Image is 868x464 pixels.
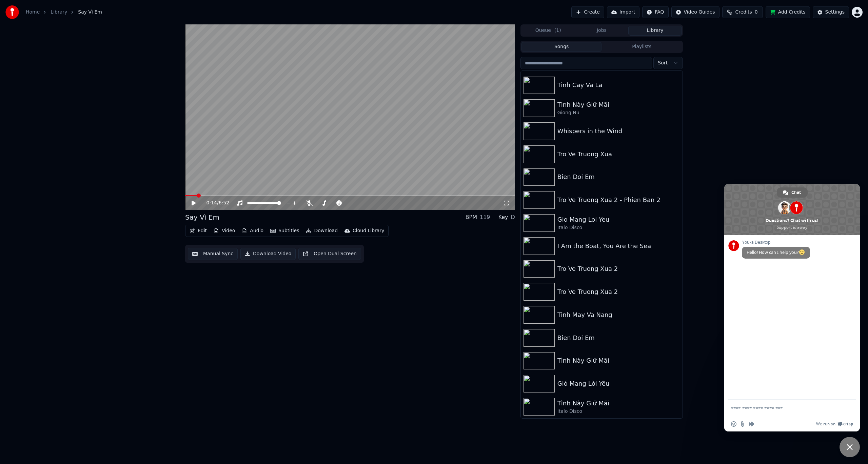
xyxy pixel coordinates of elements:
button: Open Dual Screen [298,248,361,260]
textarea: Compose your message... [731,405,838,411]
div: BPM [466,213,477,221]
div: Cloud Library [353,227,384,234]
div: 119 [480,213,490,221]
button: Songs [521,42,602,52]
div: Tình Này Giữ Mãi [557,100,680,109]
button: Video Guides [671,6,719,18]
button: Edit [187,226,210,236]
div: Tình Này Giữ Mãi [557,399,680,408]
button: Settings [813,6,849,18]
div: Gio Mang Loi Yeu [557,215,680,224]
div: Key [498,213,508,221]
span: Audio message [749,421,754,427]
button: Video [211,226,238,236]
span: 0 [755,9,758,16]
span: Youka Desktop [742,240,810,245]
div: / [206,200,223,206]
div: Italo Disco [557,408,680,415]
span: 0:14 [206,200,217,206]
div: D [511,213,515,221]
div: Tro Ve Truong Xua 2 [557,264,680,274]
div: Tro Ve Truong Xua 2 - Phien Ban 2 [557,195,680,205]
span: Crisp [843,421,853,427]
a: Home [26,9,40,16]
div: Bien Doi Em [557,333,680,343]
button: Manual Sync [188,248,238,260]
div: Gió Mang Lời Yêu [557,379,680,388]
span: Insert an emoji [731,421,736,427]
button: Playlists [601,42,682,52]
div: Italo Disco [557,224,680,231]
button: Library [628,26,682,36]
a: We run onCrisp [816,421,853,427]
div: Settings [825,9,845,16]
button: Create [571,6,604,18]
div: I Am the Boat, You Are the Sea [557,241,680,251]
span: ( 1 ) [554,27,561,34]
div: Giong Nu [557,109,680,116]
div: Tro Ve Truong Xua 2 [557,287,680,297]
button: Queue [521,26,575,36]
div: Whispers in the Wind [557,126,680,136]
span: We run on [816,421,835,427]
span: Sort [658,60,668,66]
button: Download Video [240,248,296,260]
span: Hello! How can I help you? [747,249,805,255]
div: Say Vì Em [185,213,219,222]
button: Download [303,226,340,236]
div: Tình Này Giữ Mãi [557,356,680,365]
img: youka [5,5,19,19]
button: Import [607,6,639,18]
span: Credits [735,9,752,16]
button: Jobs [575,26,629,36]
button: FAQ [642,6,668,18]
div: Tinh May Va Nang [557,310,680,320]
span: Say Vì Em [78,9,102,16]
button: Audio [239,226,266,236]
span: Chat [791,187,801,198]
span: Send a file [740,421,745,427]
button: Add Credits [766,6,810,18]
div: Close chat [840,437,860,457]
div: Tro Ve Truong Xua [557,149,680,159]
a: Library [51,9,67,16]
button: Subtitles [268,226,302,236]
button: Credits0 [722,6,763,18]
div: Chat [777,187,808,198]
nav: breadcrumb [26,9,102,16]
div: Tinh Cay Va La [557,80,680,90]
div: Bien Doi Em [557,172,680,182]
span: 6:52 [219,200,229,206]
